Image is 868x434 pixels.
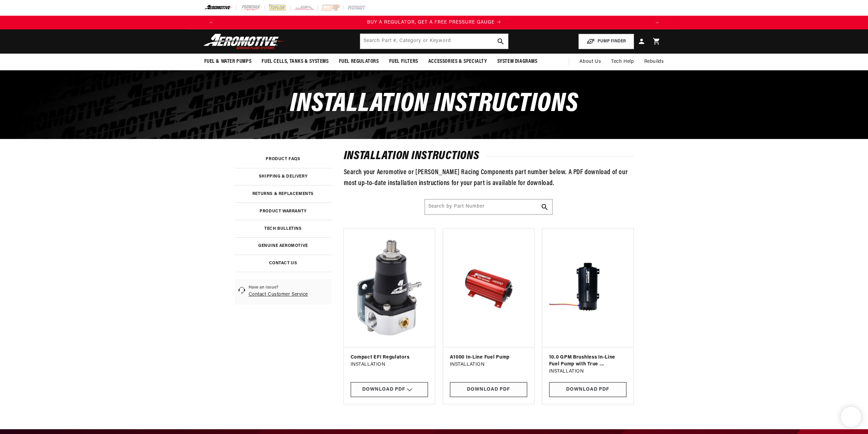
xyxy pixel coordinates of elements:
[450,354,527,361] h3: A1000 In-Line Fuel Pump
[639,54,669,70] summary: Rebuilds
[204,58,252,65] span: Fuel & Water Pumps
[549,235,627,340] img: 10.0 GPM Brushless In-Line Fuel Pump with True Variable Speed Controller
[351,354,428,361] h3: Compact EFI Regulators
[611,58,634,66] span: Tech Help
[290,91,578,118] span: Installation Instructions
[202,33,287,50] img: Aeromotive
[384,54,423,70] summary: Fuel Filters
[367,20,495,25] span: BUY A REGULATOR, GET A FREE PRESSURE GAUGE
[450,382,527,397] a: Download PDF
[256,54,334,70] summary: Fuel Cells, Tanks & Systems
[218,19,650,26] a: BUY A REGULATOR, GET A FREE PRESSURE GAUGE
[549,354,627,367] h3: 10.0 GPM Brushless In-Line Fuel Pump with True ...
[425,199,552,214] input: Search Part #, Category or Keyword
[218,19,650,26] div: 1 of 4
[334,54,384,70] summary: Fuel Regulators
[650,16,664,29] button: Translation missing: en.sections.announcements.next_announcement
[549,368,627,375] p: INSTALLATION
[218,19,650,26] div: Announcement
[351,235,428,340] img: Compact EFI Regulators
[204,16,218,29] button: Translation missing: en.sections.announcements.previous_announcement
[644,58,664,66] span: Rebuilds
[423,54,492,70] summary: Accessories & Specialty
[579,59,601,64] span: About Us
[492,54,543,70] summary: System Diagrams
[549,382,627,397] a: Download PDF
[606,54,639,70] summary: Tech Help
[249,285,308,291] span: Have an issue?
[450,361,527,368] p: INSTALLATION
[249,292,308,297] a: Contact Customer Service
[574,54,606,70] a: About Us
[578,34,634,49] button: PUMP FINDER
[497,58,538,65] span: System Diagrams
[262,58,328,65] span: Fuel Cells, Tanks & Systems
[428,58,487,65] span: Accessories & Specialty
[351,361,428,368] p: INSTALLATION
[389,58,418,65] span: Fuel Filters
[537,199,552,214] button: Search Part #, Category or Keyword
[344,151,633,162] h2: installation instructions
[187,16,681,29] slideshow-component: Translation missing: en.sections.announcements.announcement_bar
[450,235,527,340] img: f0651643a7f44886f2c866e5b7d603d3_a49590f3-ee09-4f48-a717-158803b2d4bb.jpg
[339,58,379,65] span: Fuel Regulators
[493,34,508,49] button: search button
[199,54,257,70] summary: Fuel & Water Pumps
[360,34,508,49] input: Search by Part Number, Category or Keyword
[344,169,628,187] span: Search your Aeromotive or [PERSON_NAME] Racing Components part number below. A PDF download of ou...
